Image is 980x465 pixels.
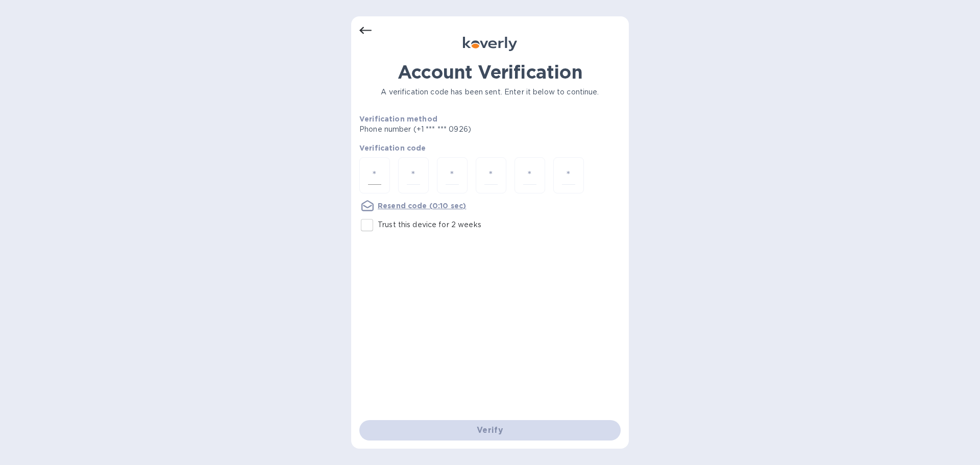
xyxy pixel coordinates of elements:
[378,219,481,230] p: Trust this device for 2 weeks
[359,115,437,123] b: Verification method
[359,143,621,153] p: Verification code
[378,202,466,210] u: Resend code (0:10 sec)
[359,87,621,97] p: A verification code has been sent. Enter it below to continue.
[359,124,549,135] p: Phone number (+1 *** *** 0926)
[359,61,621,83] h1: Account Verification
